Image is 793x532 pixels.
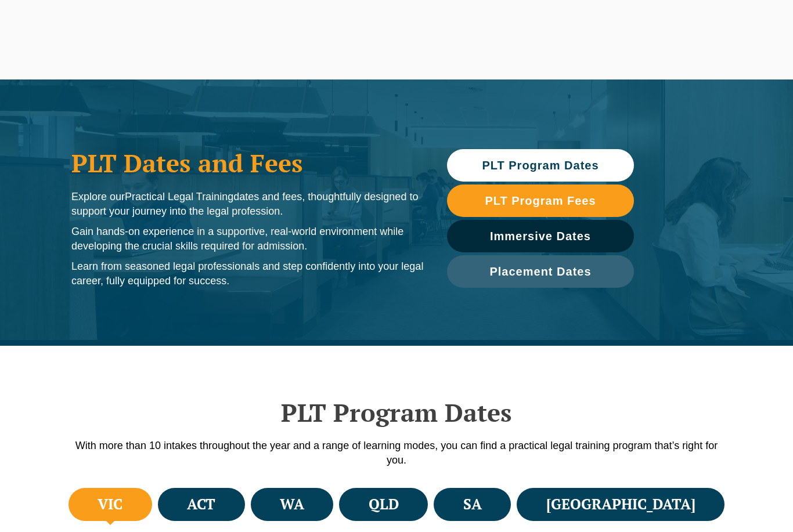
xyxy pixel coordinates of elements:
[71,149,424,178] h1: PLT Dates and Fees
[447,184,634,217] a: PLT Program Fees
[490,230,591,242] span: Immersive Dates
[66,439,727,468] p: With more than 10 intakes throughout the year and a range of learning modes, you can find a pract...
[280,495,304,514] h4: WA
[447,149,634,182] a: PLT Program Dates
[489,266,591,277] span: Placement Dates
[187,495,215,514] h4: ACT
[463,495,482,514] h4: SA
[369,495,399,514] h4: QLD
[71,259,424,288] p: Learn from seasoned legal professionals and step confidently into your legal career, fully equipp...
[71,190,424,219] p: Explore our dates and fees, thoughtfully designed to support your journey into the legal profession.
[485,195,596,207] span: PLT Program Fees
[482,160,599,171] span: PLT Program Dates
[98,495,122,514] h4: VIC
[66,398,727,427] h2: PLT Program Dates
[71,225,424,254] p: Gain hands-on experience in a supportive, real-world environment while developing the crucial ski...
[546,495,695,514] h4: [GEOGRAPHIC_DATA]
[125,191,233,202] span: Practical Legal Training
[447,220,634,252] a: Immersive Dates
[447,255,634,288] a: Placement Dates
